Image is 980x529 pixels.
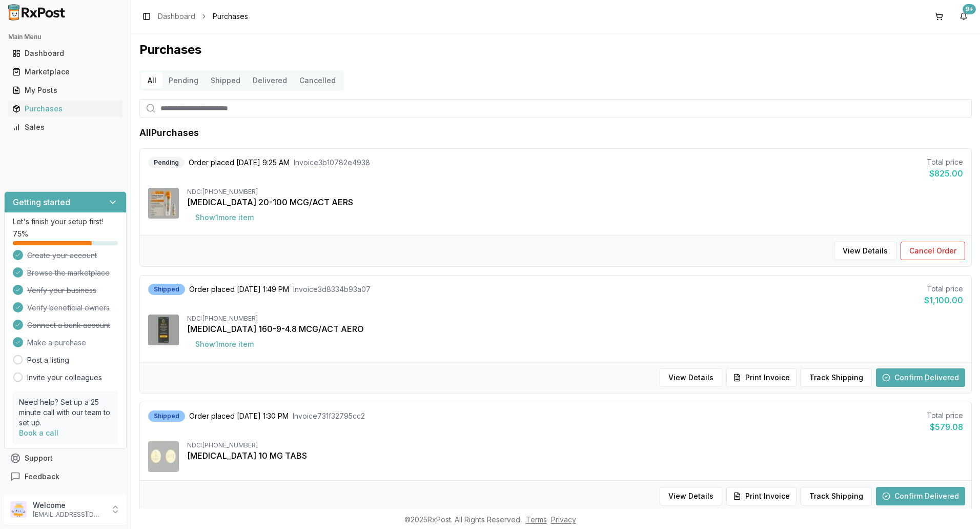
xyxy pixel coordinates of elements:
button: 9+ [955,8,972,25]
button: Marketplace [4,64,127,80]
a: Sales [8,118,122,136]
button: View Details [660,368,722,387]
button: Shipped [205,72,247,89]
div: 9+ [963,4,976,14]
button: Purchases [4,101,127,117]
a: Post a listing [27,355,69,365]
h2: Main Menu [8,33,122,41]
div: NDC: [PHONE_NUMBER] [187,188,963,196]
div: Total price [924,284,963,294]
button: Show1more item [187,335,262,354]
a: Invite your colleagues [27,373,102,383]
span: Verify your business [27,285,96,296]
div: NDC: [PHONE_NUMBER] [187,315,963,323]
a: Book a call [19,428,58,437]
div: Purchases [12,104,118,114]
span: Order placed [DATE] 9:25 AM [189,158,290,168]
nav: breadcrumb [158,11,248,22]
span: Create your account [27,250,97,261]
button: Cancel Order [901,242,965,260]
div: Dashboard [12,48,118,58]
div: [MEDICAL_DATA] 10 MG TABS [187,449,963,462]
p: Welcome [33,500,104,511]
button: Delivered [247,72,293,89]
span: Connect a bank account [27,320,110,330]
div: Pending [148,157,185,168]
a: Dashboard [8,44,122,63]
button: My Posts [4,82,127,99]
img: Combivent Respimat 20-100 MCG/ACT AERS [148,188,179,219]
div: My Posts [12,85,118,95]
div: Marketplace [12,67,118,77]
a: Dashboard [158,11,195,22]
p: Need help? Set up a 25 minute call with our team to set up. [19,397,112,428]
button: Print Invoice [726,368,797,387]
button: View Details [834,242,896,260]
a: Privacy [551,515,576,524]
div: [MEDICAL_DATA] 20-100 MCG/ACT AERS [187,196,963,208]
div: Shipped [148,284,185,295]
button: Dashboard [4,45,127,62]
button: Pending [162,72,205,89]
h1: All Purchases [139,126,199,140]
div: Sales [12,122,118,132]
img: Breztri Aerosphere 160-9-4.8 MCG/ACT AERO [148,315,179,345]
span: Invoice 731f32795cc2 [293,411,365,421]
h1: Purchases [139,42,972,58]
button: Sales [4,119,127,135]
a: Terms [526,515,547,524]
button: Track Shipping [801,487,872,505]
div: Shipped [148,410,185,422]
button: Show1more item [187,208,262,227]
p: Let's finish your setup first! [13,217,118,227]
span: Browse the marketplace [27,268,110,278]
button: Confirm Delivered [876,487,965,505]
span: Invoice 3d8334b93a07 [293,284,371,295]
div: $825.00 [927,167,963,180]
img: User avatar [10,501,27,518]
iframe: Intercom live chat [945,494,970,519]
a: Marketplace [8,63,122,81]
button: Confirm Delivered [876,368,965,387]
div: [MEDICAL_DATA] 160-9-4.8 MCG/ACT AERO [187,323,963,335]
a: Purchases [8,100,122,118]
button: All [141,72,162,89]
button: Support [4,449,127,467]
div: Total price [927,410,963,421]
div: $1,100.00 [924,294,963,306]
button: Track Shipping [801,368,872,387]
span: Feedback [25,472,59,482]
button: Feedback [4,467,127,486]
img: Jardiance 10 MG TABS [148,441,179,472]
span: Make a purchase [27,338,86,348]
h3: Getting started [13,196,70,208]
button: View Details [660,487,722,505]
span: Invoice 3b10782e4938 [294,158,370,168]
button: Cancelled [293,72,342,89]
p: [EMAIL_ADDRESS][DOMAIN_NAME] [33,511,104,519]
span: 75 % [13,229,28,239]
span: Verify beneficial owners [27,303,110,313]
div: NDC: [PHONE_NUMBER] [187,441,963,449]
span: Purchases [213,11,248,22]
div: Total price [927,157,963,167]
a: My Posts [8,81,122,100]
span: Order placed [DATE] 1:30 PM [189,411,289,421]
button: Print Invoice [726,487,797,505]
div: $579.08 [927,421,963,433]
span: Order placed [DATE] 1:49 PM [189,284,289,295]
img: RxPost Logo [4,4,70,21]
